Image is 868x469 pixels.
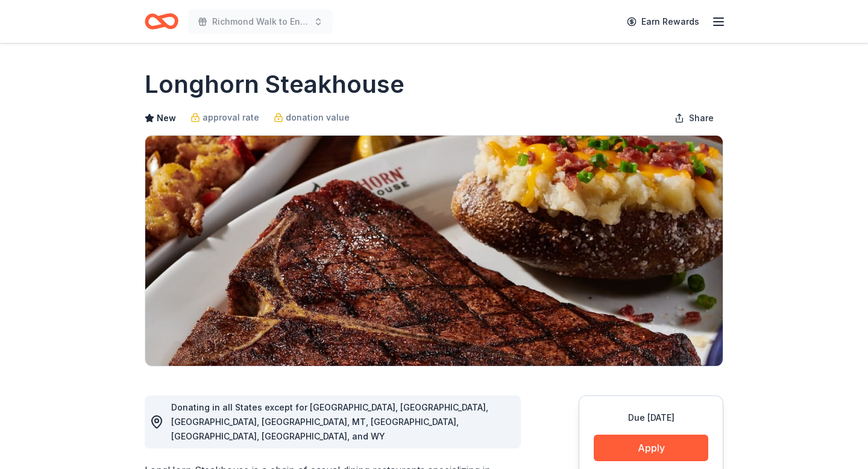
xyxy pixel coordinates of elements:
span: Share [689,111,714,125]
div: Due [DATE] [594,411,708,425]
span: Richmond Walk to End Alzheimer's [212,14,309,29]
span: approval rate [203,110,259,125]
button: Apply [594,435,708,461]
a: Home [145,7,178,36]
span: New [157,111,176,125]
button: Richmond Walk to End Alzheimer's [188,10,333,34]
span: donation value [286,110,350,125]
span: Donating in all States except for [GEOGRAPHIC_DATA], [GEOGRAPHIC_DATA], [GEOGRAPHIC_DATA], [GEOGR... [171,402,488,441]
a: donation value [274,110,350,125]
a: Earn Rewards [620,11,706,33]
a: approval rate [190,110,259,125]
button: Share [665,106,723,130]
img: Image for Longhorn Steakhouse [145,136,723,366]
h1: Longhorn Steakhouse [145,68,404,101]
